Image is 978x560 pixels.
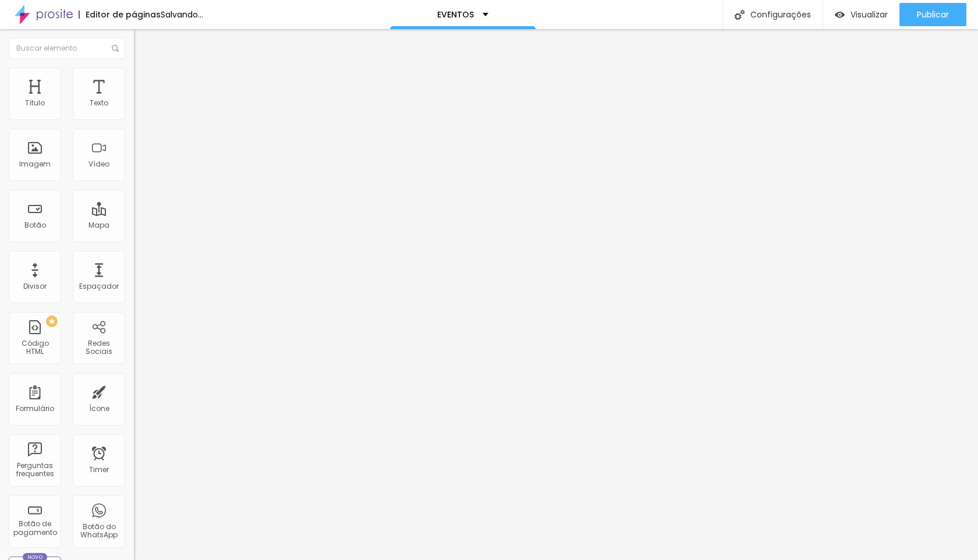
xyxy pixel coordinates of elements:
[9,38,125,59] input: Buscar elemento
[24,221,46,229] div: Botão
[437,10,474,19] p: EVENTOS
[735,10,745,20] img: Icone
[89,466,109,474] div: Timer
[134,29,978,560] iframe: Editor
[12,339,58,356] div: Código HTML
[823,3,899,26] button: Visualizar
[88,221,109,229] div: Mapa
[88,160,109,168] div: Vídeo
[161,10,203,19] div: Salvando...
[89,405,109,413] div: Ícone
[835,10,845,20] img: view-1.svg
[12,520,58,537] div: Botão de pagamento
[76,339,122,356] div: Redes Sociais
[79,282,119,290] div: Espaçador
[12,462,58,479] div: Perguntas frequentes
[16,405,54,413] div: Formulário
[23,282,47,290] div: Divisor
[851,10,888,19] span: Visualizar
[917,10,949,19] span: Publicar
[899,3,966,26] button: Publicar
[76,523,122,540] div: Botão do WhatsApp
[25,99,45,107] div: Título
[112,45,119,52] img: Icone
[19,160,51,168] div: Imagem
[79,10,161,19] div: Editor de páginas
[90,99,108,107] div: Texto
